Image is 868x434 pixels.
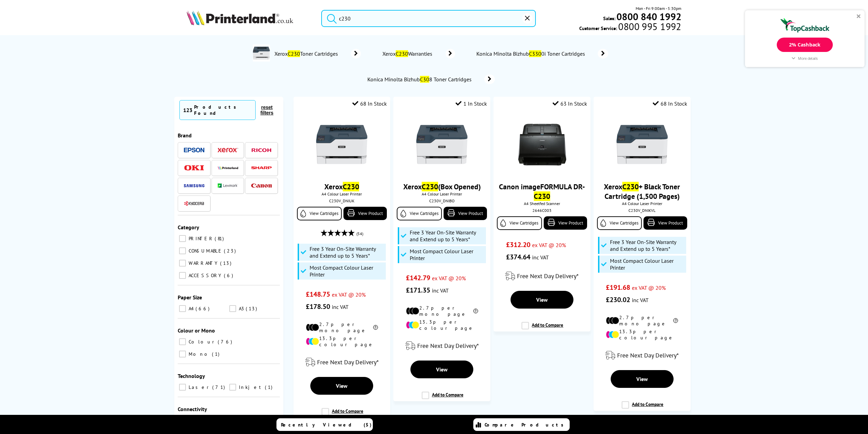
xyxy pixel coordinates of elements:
[597,346,687,365] div: modal_delivery
[432,275,466,282] span: ex VAT @ 20%
[616,119,668,170] img: Xerox-C230-Front-Main-Small.jpg
[179,247,186,254] input: CONSUMABLE 23
[288,50,300,57] mark: C230
[356,227,363,240] span: (54)
[406,305,478,317] li: 2.7p per mono page
[273,50,341,57] span: Xerox Toner Cartridges
[179,235,186,242] input: PRINTER 81
[178,224,199,231] span: Category
[306,321,378,334] li: 2.7p per mono page
[485,422,567,428] span: Compare Products
[529,50,541,57] mark: C330
[224,248,238,254] span: 23
[497,216,542,230] a: View Cartridges
[253,44,270,62] img: C230V_DNI-conspage.jpg
[422,392,463,405] label: Add to Compare
[215,235,226,242] span: 81
[178,132,192,139] span: Brand
[417,342,479,350] span: Free Next Day Delivery*
[332,303,349,310] span: inc VAT
[410,229,484,243] span: Free 3 Year On-Site Warranty and Extend up to 5 Years*
[218,148,238,152] img: Xerox
[473,418,570,431] a: Compare Products
[536,296,548,303] span: View
[476,49,608,58] a: Konica Minolta BizhubC3300i Toner Cartridges
[316,119,367,170] img: Xerox-C230-Front-Main-Small.jpg
[281,422,372,428] span: Recently Viewed (5)
[187,10,313,27] a: Printerland Logo
[617,351,679,359] span: Free Next Day Delivery*
[511,291,573,309] a: View
[506,253,530,261] span: £374.64
[436,366,448,373] span: View
[321,10,536,27] input: Search product or brand
[310,264,384,278] span: Most Compact Colour Laser Printer
[184,165,204,171] img: OKI
[184,201,204,206] img: Kyocera
[597,216,642,230] a: View Cartridges
[497,267,587,286] div: modal_delivery
[367,76,474,83] span: Konica Minolta Bizhub 8 Toner Cartridges
[410,248,484,261] span: Most Compact Colour Laser Printer
[224,272,235,279] span: 6
[381,49,455,58] a: XeroxC230Warranties
[336,382,348,389] span: View
[237,384,264,390] span: Inkjet
[422,182,438,191] mark: C230
[636,5,681,12] span: Mon - Fri 9:00am - 5:30pm
[251,166,272,169] img: Sharp
[178,327,215,334] span: Colour or Mono
[497,201,587,206] span: A4 Sheetfed Scanner
[218,339,234,345] span: 76
[603,15,615,22] span: Sales:
[178,372,205,379] span: Technology
[178,406,207,412] span: Connectivity
[276,418,373,431] a: Recently Viewed (5)
[237,306,245,312] span: A3
[310,377,373,395] a: View
[532,254,549,261] span: inc VAT
[352,100,387,107] div: 68 In Stock
[599,208,685,213] div: C230V_DNIKVL
[310,245,384,259] span: Free 3 Year On-Site Warranty and Extend up to 5 Years*
[194,104,252,116] div: Products Found
[610,257,684,271] span: Most Compact Colour Laser Printer
[187,260,219,266] span: WARRANTY
[544,216,587,230] a: View Product
[195,306,211,312] span: 66
[534,191,550,201] mark: C230
[179,305,186,312] input: A4 66
[332,291,366,298] span: ex VAT @ 20%
[306,290,330,299] span: £148.75
[606,295,630,304] span: £230.02
[397,336,487,355] div: modal_delivery
[643,216,687,230] a: View Product
[616,10,681,23] b: 0800 840 1992
[632,284,666,291] span: ex VAT @ 20%
[183,107,192,113] span: 123
[179,260,186,267] input: WARRANTY 13
[322,408,363,421] label: Add to Compare
[187,339,217,345] span: Colour
[299,198,385,203] div: C230V_DNIUK
[343,182,359,191] mark: C230
[532,242,566,248] span: ex VAT @ 20%
[476,50,587,57] span: Konica Minolta Bizhub 0i Toner Cartridges
[611,370,674,388] a: View
[251,148,272,152] img: Ricoh
[610,239,684,252] span: Free 3 Year On-Site Warranty and Extend up to 5 Years*
[521,322,563,335] label: Add to Compare
[499,208,585,213] div: 2646C003
[251,184,272,188] img: Canon
[218,184,238,188] img: Lexmark
[212,351,221,357] span: 1
[229,384,236,391] input: Inkjet 1
[416,119,467,170] img: Xerox-C230-Front-Main-Small.jpg
[212,384,227,390] span: 71
[516,119,568,170] img: Canon-DR-C230-Front-Small.jpg
[406,286,430,295] span: £171.35
[179,384,186,391] input: Laser 71
[265,384,274,390] span: 1
[606,283,630,292] span: £191.68
[179,338,186,345] input: Colour 76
